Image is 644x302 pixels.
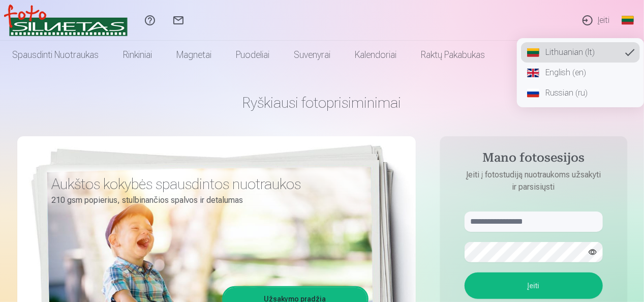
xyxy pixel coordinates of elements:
[224,41,282,69] a: Puodeliai
[454,169,613,193] p: Įeiti į fotostudiją nuotraukoms užsakyti ir parsisiųsti
[343,41,409,69] a: Kalendoriai
[52,193,361,207] p: 210 gsm popierius, stulbinančios spalvos ir detalumas
[164,41,224,69] a: Magnetai
[517,38,644,107] nav: Global
[4,4,128,37] img: /v3
[409,41,497,69] a: Raktų pakabukas
[17,94,627,112] h1: Ryškiausi fotoprisiminimai
[521,83,640,103] a: Russian (ru)
[497,41,587,69] a: Visos prekės
[454,150,613,169] h4: Mano fotosesijos
[521,63,640,83] a: English (en)
[521,42,640,63] a: Lithuanian (lt)
[282,41,343,69] a: Suvenyrai
[52,175,361,193] h3: Aukštos kokybės spausdintos nuotraukos
[111,41,164,69] a: Rinkiniai
[465,273,603,299] button: Įeiti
